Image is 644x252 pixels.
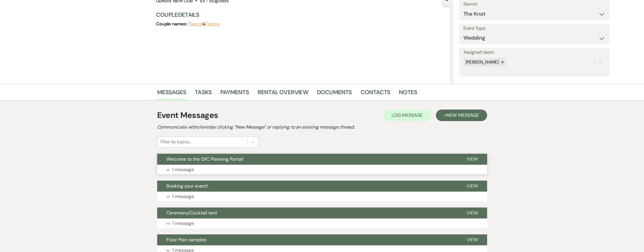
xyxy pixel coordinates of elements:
label: Event Type: [463,24,605,33]
a: Payments [220,88,249,100]
p: 1 message [172,166,194,173]
button: View [457,154,487,165]
button: View [457,207,487,218]
span: & [188,21,219,27]
h3: Couple Details [156,11,445,19]
span: Log Message [392,112,423,118]
button: 1 message [157,192,487,201]
h2: Communicate with clients by clicking "New Message" or replying to an existing message thread. [157,124,487,131]
span: View [467,210,478,216]
button: Fiance [188,22,203,26]
div: [PERSON_NAME] [464,58,500,66]
p: 1 message [172,220,194,227]
a: Tasks [195,88,212,100]
span: View [467,156,478,162]
label: Assigned Users: [463,48,605,57]
a: Messages [157,88,186,100]
button: 1 message [157,165,487,175]
button: +New Message [436,110,487,121]
span: Booking your event! [166,183,208,189]
button: Ceremony/Cocktail tent [157,207,457,218]
button: 1 message [157,218,487,228]
button: Fiance [205,22,219,26]
span: New Message [447,112,479,118]
button: Welcome to the GYC Planning Portal! [157,154,457,165]
a: Notes [399,88,417,100]
span: Welcome to the GYC Planning Portal! [166,156,243,162]
div: Filter by topics... [160,138,191,145]
span: Ceremony/Cocktail tent [166,210,217,216]
button: View [457,181,487,192]
a: Documents [317,88,352,100]
span: Couple names: [156,21,188,27]
button: Log Message [384,110,431,121]
span: Floor Plan samples [166,237,206,243]
span: View [467,183,478,189]
span: View [467,237,478,243]
button: Floor Plan samples [157,234,457,245]
button: Booking your event! [157,181,457,192]
p: 1 message [172,193,194,200]
a: Contacts [361,88,390,100]
a: Rental Overview [258,88,308,100]
h1: Event Messages [157,109,218,121]
button: View [457,234,487,245]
